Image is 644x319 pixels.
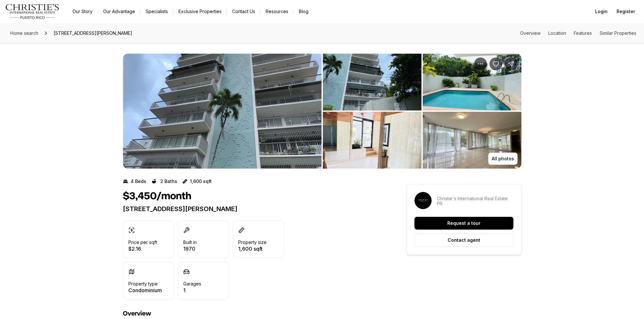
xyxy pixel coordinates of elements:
p: Condominium [128,288,162,293]
button: Login [591,5,611,18]
span: Home search [10,30,38,36]
li: 1 of 4 [123,54,322,169]
button: Contact agent [414,233,513,247]
a: Resources [261,7,293,16]
p: Property size [238,240,267,245]
button: Save Property: 1367 LUCHETTI ST ST #2 [489,57,502,70]
a: Our Advantage [98,7,140,16]
p: Built in [183,240,197,245]
div: Listing Photos [123,54,521,169]
button: Share Property: 1367 LUCHETTI ST ST #2 [505,57,518,70]
button: View image gallery [423,54,521,110]
a: Blog [294,7,314,16]
a: Home search [8,28,41,38]
p: Price per sqft [128,240,157,245]
button: View image gallery [423,112,521,169]
nav: Page section menu [520,31,636,36]
a: Skip to: Features [574,30,592,36]
button: View image gallery [323,112,421,169]
button: View image gallery [323,54,421,110]
p: 1970 [183,246,197,251]
a: Our Story [67,7,98,16]
p: Garages [183,281,201,286]
button: Request a tour [414,217,513,230]
p: $2.16 [128,246,157,251]
p: Christie's International Real Estate PR [437,196,513,206]
a: Skip to: Similar Properties [600,30,636,36]
span: [STREET_ADDRESS][PERSON_NAME] [51,28,135,38]
a: Exclusive Properties [173,7,227,16]
span: Login [595,9,608,14]
button: Register [613,5,639,18]
p: [STREET_ADDRESS][PERSON_NAME] [123,205,383,213]
p: 1,600 sqft [190,179,212,184]
p: 1,600 sqft [238,246,267,251]
p: Property type [128,281,158,286]
li: 2 of 4 [323,54,521,169]
button: Contact Us [227,7,260,16]
p: Request a tour [447,221,481,226]
p: 4 Beds [131,179,146,184]
h1: $3,450/month [123,190,191,202]
p: All photos [492,156,514,161]
button: All photos [488,153,518,165]
a: Skip to: Overview [520,30,541,36]
p: 2 Baths [160,179,177,184]
a: Specialists [140,7,173,16]
p: 1 [183,288,201,293]
span: Register [617,9,635,14]
button: View image gallery [123,54,322,169]
button: Property options [474,57,487,70]
a: Skip to: Location [548,30,566,36]
p: Contact agent [448,238,480,243]
img: logo [5,4,60,19]
h4: Overview [123,310,383,317]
